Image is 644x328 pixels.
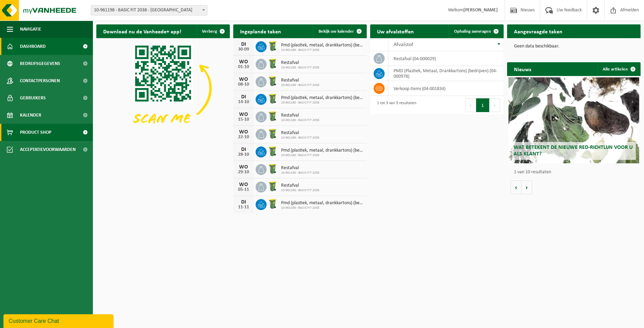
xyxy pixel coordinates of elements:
h2: Download nu de Vanheede+ app! [96,24,188,38]
button: Verberg [196,24,229,38]
td: PMD (Plastiek, Metaal, Drankkartons) (bedrijven) (04-000978) [388,66,504,81]
span: Restafval [281,183,319,188]
button: Previous [465,98,476,112]
span: Navigatie [20,21,41,38]
span: 10-961198 - BASIC FIT 2038 [281,136,319,140]
span: Restafval [281,130,319,136]
div: 29-10 [237,170,250,175]
div: WO [237,59,250,65]
div: 1 tot 3 van 3 resultaten [374,98,416,113]
h2: Nieuws [507,62,538,76]
span: Acceptatievoorwaarden [20,141,76,158]
span: Restafval [281,60,319,66]
span: Afvalstof [394,42,413,47]
div: 22-10 [237,135,250,140]
button: 1 [476,98,490,112]
div: WO [237,77,250,82]
span: Contactpersonen [20,72,60,89]
span: Dashboard [20,38,46,55]
div: 30-09 [237,47,250,52]
iframe: chat widget [3,313,115,328]
div: WO [237,182,250,187]
img: WB-0240-HPE-GN-51 [267,128,278,140]
h2: Uw afvalstoffen [370,24,421,38]
div: 14-10 [237,100,250,105]
a: Ophaling aanvragen [449,24,503,38]
div: DI [237,147,250,152]
img: WB-0240-HPE-GN-51 [267,163,278,175]
span: Ophaling aanvragen [454,29,491,34]
img: WB-0240-HPE-GN-51 [267,93,278,105]
span: 10-961198 - BASIC FIT 2038 [281,206,363,210]
div: 11-11 [237,205,250,210]
h2: Aangevraagde taken [507,24,569,38]
span: 10-961198 - BASIC FIT 2038 - BRUSSEL [91,6,207,15]
span: Pmd (plastiek, metaal, drankkartons) (bedrijven) [281,95,363,101]
span: Bekijk uw kalender [319,29,354,34]
span: Pmd (plastiek, metaal, drankkartons) (bedrijven) [281,148,363,153]
span: Pmd (plastiek, metaal, drankkartons) (bedrijven) [281,200,363,206]
div: WO [237,112,250,117]
p: Geen data beschikbaar. [514,44,634,49]
span: Restafval [281,113,319,118]
div: 05-11 [237,187,250,192]
img: WB-0240-HPE-GN-51 [267,58,278,69]
button: Vorige [511,181,522,194]
p: 1 van 10 resultaten [514,170,637,175]
span: 10-961198 - BASIC FIT 2038 [281,188,319,193]
span: Kalender [20,107,41,124]
span: 10-961198 - BASIC FIT 2038 [281,171,319,175]
span: 10-961198 - BASIC FIT 2038 [281,101,363,105]
div: DI [237,42,250,47]
span: 10-961198 - BASIC FIT 2038 [281,66,319,70]
span: 10-961198 - BASIC FIT 2038 [281,118,319,122]
td: restafval (04-000029) [388,51,504,66]
img: WB-0240-HPE-GN-51 [267,40,278,52]
img: WB-0240-HPE-GN-51 [267,181,278,192]
span: 10-961198 - BASIC FIT 2038 [281,83,319,87]
span: Gebruikers [20,89,46,107]
div: WO [237,129,250,135]
div: 08-10 [237,82,250,87]
img: WB-0240-HPE-GN-51 [267,145,278,157]
img: WB-0240-HPE-GN-51 [267,110,278,122]
button: Volgende [522,181,532,194]
span: Restafval [281,165,319,171]
td: verkoop items (04-001834) [388,81,504,96]
span: 10-961198 - BASIC FIT 2038 - BRUSSEL [91,5,207,15]
a: Alle artikelen [597,62,640,76]
span: Bedrijfsgegevens [20,55,60,72]
strong: [PERSON_NAME] [463,8,498,13]
span: 10-961198 - BASIC FIT 2038 [281,48,363,52]
div: DI [237,199,250,205]
div: 28-10 [237,152,250,157]
h2: Ingeplande taken [233,24,288,38]
span: Product Shop [20,124,51,141]
span: Restafval [281,78,319,83]
img: Download de VHEPlus App [96,38,230,138]
span: 10-961198 - BASIC FIT 2038 [281,153,363,157]
div: 15-10 [237,117,250,122]
span: Wat betekent de nieuwe RED-richtlijn voor u als klant? [514,145,633,157]
span: Pmd (plastiek, metaal, drankkartons) (bedrijven) [281,43,363,48]
a: Wat betekent de nieuwe RED-richtlijn voor u als klant? [508,77,639,163]
button: Next [490,98,500,112]
img: WB-0240-HPE-GN-51 [267,75,278,87]
div: 01-10 [237,65,250,69]
img: WB-0240-HPE-GN-51 [267,198,278,210]
div: DI [237,94,250,100]
div: WO [237,164,250,170]
a: Bekijk uw kalender [313,24,366,38]
span: Verberg [202,29,217,34]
